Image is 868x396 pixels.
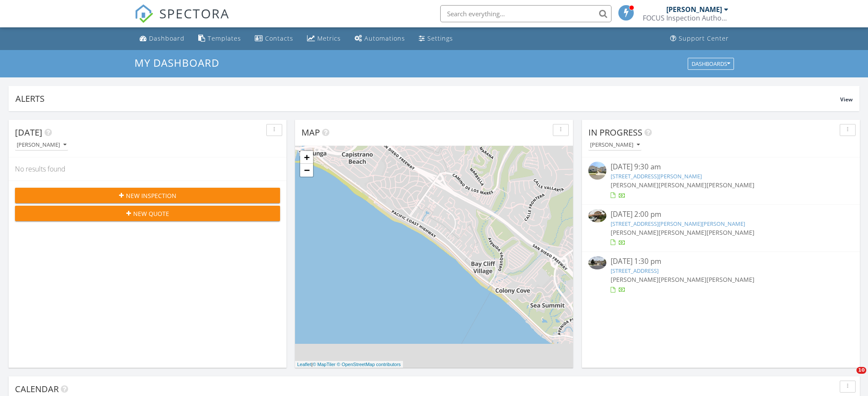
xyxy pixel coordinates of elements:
[588,209,606,222] img: 9557038%2Fcover_photos%2FQL6jruho0q0frW0IxAhW%2Fsmall.jpg
[317,34,341,42] div: Metrics
[659,275,707,284] span: [PERSON_NAME]
[611,275,659,284] span: [PERSON_NAME]
[126,191,176,200] span: New Inspection
[611,181,659,189] span: [PERSON_NAME]
[440,5,611,22] input: Search everything...
[707,181,755,189] span: [PERSON_NAME]
[300,164,313,177] a: Zoom out
[588,209,853,247] a: [DATE] 2:00 pm [STREET_ADDRESS][PERSON_NAME][PERSON_NAME] [PERSON_NAME][PERSON_NAME][PERSON_NAME]
[590,142,640,148] div: [PERSON_NAME]
[611,209,832,220] div: [DATE] 2:00 pm
[707,275,755,284] span: [PERSON_NAME]
[15,127,42,138] span: [DATE]
[351,31,409,47] a: Automations (Basic)
[688,58,734,70] button: Dashboards
[659,181,707,189] span: [PERSON_NAME]
[300,151,313,164] a: Zoom in
[134,56,219,70] span: My Dashboard
[588,256,853,294] a: [DATE] 1:30 pm [STREET_ADDRESS] [PERSON_NAME][PERSON_NAME][PERSON_NAME]
[313,362,336,367] a: © MapTiler
[15,383,59,395] span: Calendar
[364,34,405,42] div: Automations
[136,31,188,47] a: Dashboard
[15,188,280,203] button: New Inspection
[588,256,606,269] img: 9557569%2Fcover_photos%2Fe1DW4TmKsHtZsDE4oYTg%2Fsmall.jpg
[208,34,241,42] div: Templates
[427,34,453,42] div: Settings
[839,367,859,387] iframe: Intercom live chat
[304,31,344,47] a: Metrics
[297,362,311,367] a: Leaflet
[643,14,728,22] div: FOCUS Inspection Authority
[856,367,866,374] span: 10
[15,93,840,104] div: Alerts
[611,220,745,228] a: [STREET_ADDRESS][PERSON_NAME][PERSON_NAME]
[301,127,320,138] span: Map
[679,34,729,42] div: Support Center
[251,31,297,47] a: Contacts
[415,31,456,47] a: Settings
[611,256,832,267] div: [DATE] 1:30 pm
[15,139,68,151] button: [PERSON_NAME]
[692,61,730,67] div: Dashboards
[588,127,642,138] span: In Progress
[337,362,401,367] a: © OpenStreetMap contributors
[159,4,230,22] span: SPECTORA
[611,172,702,180] a: [STREET_ADDRESS][PERSON_NAME]
[134,12,230,30] a: SPECTORA
[659,228,707,236] span: [PERSON_NAME]
[133,209,169,218] span: New Quote
[666,5,722,14] div: [PERSON_NAME]
[295,361,403,368] div: |
[588,162,853,200] a: [DATE] 9:30 am [STREET_ADDRESS][PERSON_NAME] [PERSON_NAME][PERSON_NAME][PERSON_NAME]
[588,162,606,180] img: streetview
[265,34,293,42] div: Contacts
[588,139,641,151] button: [PERSON_NAME]
[667,31,732,47] a: Support Center
[840,96,853,103] span: View
[149,34,185,42] div: Dashboard
[611,228,659,236] span: [PERSON_NAME]
[611,162,832,172] div: [DATE] 9:30 am
[134,4,153,23] img: The Best Home Inspection Software - Spectora
[611,267,659,275] a: [STREET_ADDRESS]
[17,142,66,148] div: [PERSON_NAME]
[15,206,280,221] button: New Quote
[9,157,286,180] div: No results found
[707,228,755,236] span: [PERSON_NAME]
[195,31,245,47] a: Templates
